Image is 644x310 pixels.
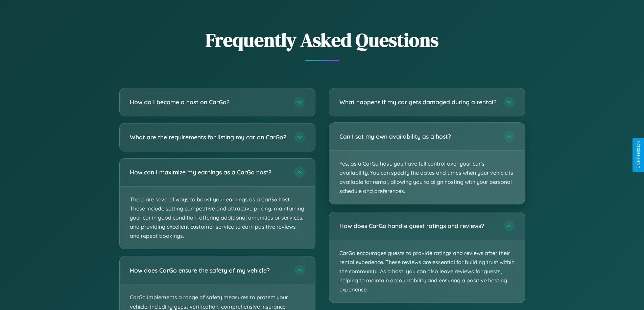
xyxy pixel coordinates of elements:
[329,240,525,303] p: CarGo encourages guests to provide ratings and reviews after their rental experience. These revie...
[130,266,287,275] h3: How does CarGo ensure the safety of my vehicle?
[339,132,497,141] h3: Can I set my own availability as a host?
[130,168,287,176] h3: How can I maximize my earnings as a CarGo host?
[636,141,641,169] div: Give Feedback
[120,187,315,249] p: There are several ways to boost your earnings as a CarGo host. These include setting competitive ...
[130,98,287,106] h3: How do I become a host on CarGo?
[329,151,525,204] p: Yes, as a CarGo host, you have full control over your car's availability. You can specify the dat...
[130,133,287,141] h3: What are the requirements for listing my car on CarGo?
[339,98,497,106] h3: What happens if my car gets damaged during a rental?
[339,222,497,230] h3: How does CarGo handle guest ratings and reviews?
[119,27,525,53] h2: Frequently Asked Questions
